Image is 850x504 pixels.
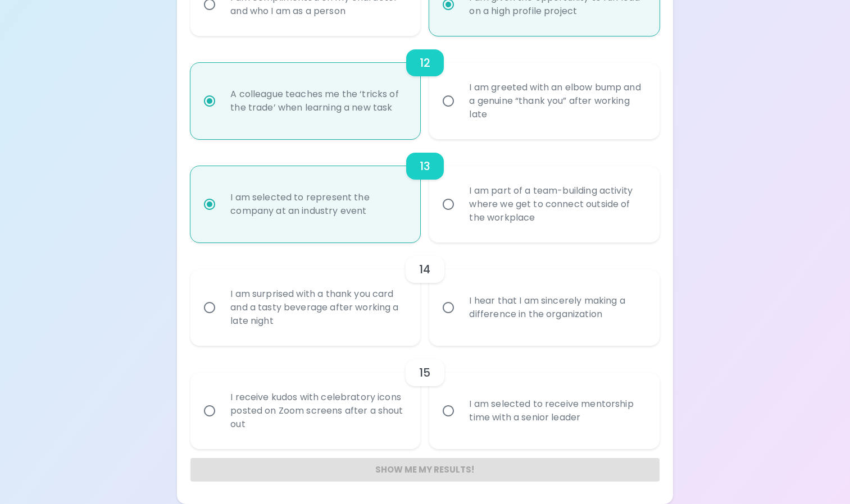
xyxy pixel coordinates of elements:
[460,171,653,238] div: I am part of a team-building activity where we get to connect outside of the workplace
[190,242,660,346] div: choice-group-check
[419,260,430,278] h6: 14
[460,281,653,335] div: I hear that I am sincerely making a difference in the organization
[221,74,414,128] div: A colleague teaches me the ‘tricks of the trade’ when learning a new task
[460,384,653,438] div: I am selected to receive mentorship time with a senior leader
[420,157,430,175] h6: 13
[221,177,414,231] div: I am selected to represent the company at an industry event
[190,36,660,139] div: choice-group-check
[221,274,414,341] div: I am surprised with a thank you card and a tasty beverage after working a late night
[419,364,430,382] h6: 15
[420,54,430,72] h6: 12
[190,346,660,449] div: choice-group-check
[221,377,414,445] div: I receive kudos with celebratory icons posted on Zoom screens after a shout out
[190,139,660,242] div: choice-group-check
[460,67,653,135] div: I am greeted with an elbow bump and a genuine “thank you” after working late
